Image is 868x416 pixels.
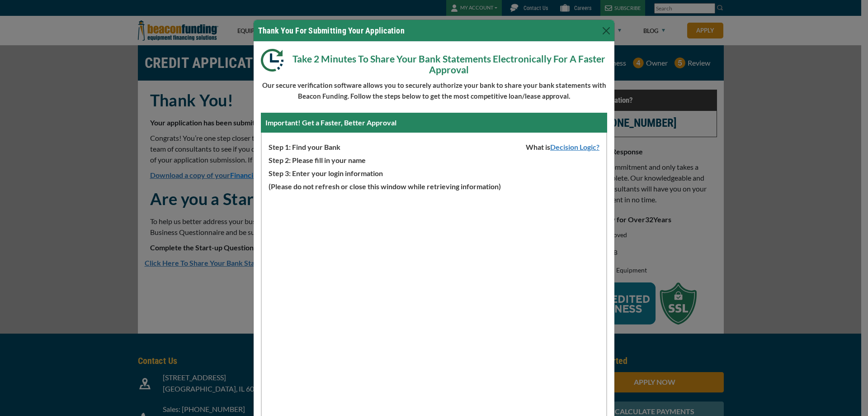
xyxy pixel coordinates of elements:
p: Take 2 Minutes To Share Your Bank Statements Electronically For A Faster Approval [261,49,607,75]
button: Close [599,24,613,38]
p: (Please do not refresh or close this window while retrieving information) [262,179,606,192]
p: Step 3: Enter your login information [262,166,606,179]
p: Our secure verification software allows you to securely authorize your bank to share your bank st... [261,80,607,101]
span: Step 1: Find your Bank [262,139,340,153]
h4: Thank You For Submitting Your Application [258,24,405,37]
img: Modal DL Clock [261,49,290,72]
p: Step 2: Please fill in your name [262,153,606,166]
div: Important! Get a Faster, Better Approval [261,113,607,133]
a: Decision Logic? [550,143,606,151]
span: What is [519,139,606,153]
